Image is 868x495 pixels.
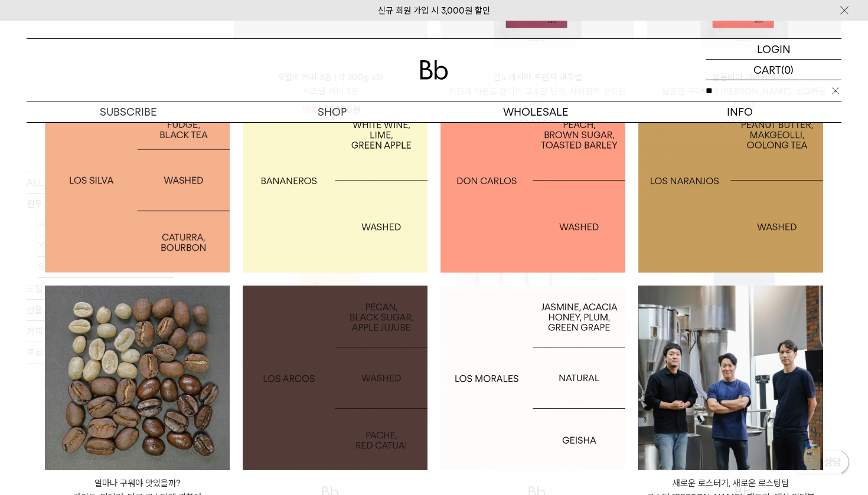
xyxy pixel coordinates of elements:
img: 온두라스 바나네로스 HONDURAS BANANEROS [243,88,428,273]
a: LOGIN [706,39,841,60]
p: (0) [781,60,794,80]
a: SUBSCRIBE [27,101,230,122]
img: 볼리비아 돈 카를로스 BOLIVIA DON CARLOS [440,88,625,273]
img: 로스 모랄레스 게이샤 내추럴LOS MORALES GEISHA NATURAL [440,286,625,470]
img: 1000001208_add2_027.jpg [45,88,230,273]
a: SHOP [230,101,434,122]
a: CART (0) [706,60,841,80]
p: WHOLESALE [434,101,638,122]
img: 얼마나 구워야 맛있을까?라이트, 미디엄, 다크 로스팅에 관하여 [45,286,230,470]
p: LOGIN [757,39,791,59]
img: 새로운 로스터기, 새로운 로스팅팀로스터 케이브, 패트릭, 애쉬 인터뷰 [638,286,823,470]
a: 페루 로스 실바PERU LOS SILVA [45,88,230,273]
p: INFO [638,101,841,122]
a: 신규 회원 가입 시 3,000원 할인 [378,5,490,16]
img: 로고 [420,60,448,80]
p: CART [753,60,781,80]
img: 콜롬비아 로스 나란호스COLOMBIA LOS NARANJOS [638,88,823,273]
img: 과테말라 로스 아르코스GUATEMALA LOS ARCOS [243,286,428,470]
